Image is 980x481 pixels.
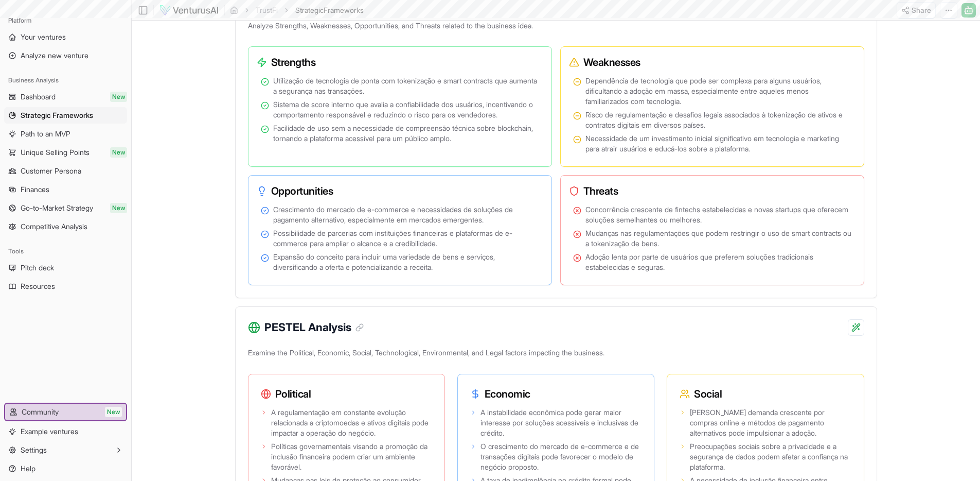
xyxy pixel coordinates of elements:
[273,204,539,225] span: Crescimento do mercado de e-commerce e necessidades de soluções de pagamento alternativo, especia...
[21,426,78,437] span: Example ventures
[21,281,55,291] span: Resources
[273,252,539,272] span: Expansão do conceito para incluir uma variedade de bens e serviços, diversificando a oferta e pot...
[21,129,70,139] span: Path to an MVP
[585,133,851,154] span: Necessidade de um investimento inicial significativo em tecnologia e marketing para atrair usuári...
[585,228,851,249] span: Mudanças nas regulamentações que podem restringir o uso de smart contracts ou a tokenização de bens.
[585,76,851,107] span: Dependência de tecnologia que pode ser complexa para alguns usuários, dificultando a adoção em ma...
[585,110,851,130] span: Risco de regulamentação e desafios legais associados à tokenização de ativos e contratos digitais...
[4,29,127,45] a: Your ventures
[4,200,127,216] a: Go-to-Market StrategyNew
[4,278,127,295] a: Resources
[480,441,642,472] span: O crescimento do mercado de e-commerce e de transações digitais pode favorecer o modelo de negóci...
[21,203,93,213] span: Go-to-Market Strategy
[21,166,81,176] span: Customer Persona
[273,123,539,144] span: Facilidade de uso sem a necessidade de compreensão técnica sobre blockchain, tornando a plataform...
[105,407,122,417] span: New
[4,423,127,440] a: Example ventures
[21,50,88,61] span: Analyze new venture
[4,107,127,124] a: Strategic Frameworks
[264,319,364,336] h3: PESTEL Analysis
[690,407,851,438] span: [PERSON_NAME] demanda crescente por compras online e métodos de pagamento alternativos pode impul...
[257,55,535,70] h3: Strengths
[4,218,127,235] a: Competitive Analysis
[680,387,851,401] h3: Social
[4,163,127,179] a: Customer Persona
[470,387,642,401] h3: Economic
[21,110,93,121] span: Strategic Frameworks
[21,445,47,455] span: Settings
[273,99,539,120] span: Sistema de score interno que avalia a confiabilidade dos usuários, incentivando o comportamento r...
[4,12,127,29] div: Platform
[273,228,539,249] span: Possibilidade de parcerias com instituições financeiras e plataformas de e-commerce para ampliar ...
[4,243,127,260] div: Tools
[110,203,127,213] span: New
[110,147,127,158] span: New
[4,89,127,105] a: DashboardNew
[4,144,127,161] a: Unique Selling PointsNew
[21,263,54,273] span: Pitch deck
[4,126,127,142] a: Path to an MVP
[4,460,127,477] a: Help
[21,463,35,474] span: Help
[271,407,432,438] span: A regulamentação em constante evolução relacionada a criptomoedas e ativos digitais pode impactar...
[4,47,127,64] a: Analyze new venture
[257,184,535,198] h3: Opportunities
[21,92,56,102] span: Dashboard
[569,184,847,198] h3: Threats
[273,76,539,96] span: Utilização de tecnologia de ponta com tokenização e smart contracts que aumenta a segurança nas t...
[248,19,864,37] p: Analyze Strengths, Weaknesses, Opportunities, and Threats related to the business idea.
[585,204,851,225] span: Concorrência crescente de fintechs estabelecidas e novas startups que oferecem soluções semelhant...
[480,407,642,438] span: A instabilidade econômica pode gerar maior interesse por soluções acessíveis e inclusivas de créd...
[261,387,432,401] h3: Political
[22,407,59,417] span: Community
[271,441,432,472] span: Políticas governamentais visando a promoção da inclusão financeira podem criar um ambiente favorá...
[4,260,127,276] a: Pitch deck
[569,55,847,70] h3: Weaknesses
[110,92,127,102] span: New
[21,147,90,158] span: Unique Selling Points
[4,442,127,458] button: Settings
[4,72,127,89] div: Business Analysis
[585,252,851,272] span: Adoção lenta por parte de usuários que preferem soluções tradicionais estabelecidas e seguras.
[21,184,49,195] span: Finances
[4,181,127,198] a: Finances
[248,346,864,364] p: Examine the Political, Economic, Social, Technological, Environmental, and Legal factors impactin...
[690,441,851,472] span: Preocupações sociais sobre a privacidade e a segurança de dados podem afetar a confiança na plata...
[21,221,87,232] span: Competitive Analysis
[21,32,66,42] span: Your ventures
[5,404,126,420] a: CommunityNew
